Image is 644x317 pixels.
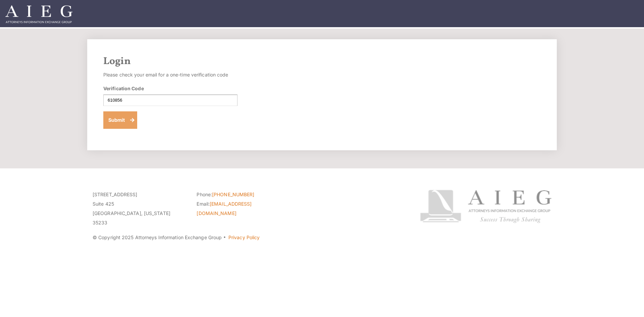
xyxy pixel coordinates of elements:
[5,5,72,23] img: Attorneys Information Exchange Group
[197,199,290,218] li: Email:
[212,192,254,197] a: [PHONE_NUMBER]
[93,190,186,227] p: [STREET_ADDRESS] Suite 425 [GEOGRAPHIC_DATA], [US_STATE] 35233
[420,190,551,223] img: Attorneys Information Exchange Group logo
[103,85,144,92] label: Verification Code
[197,201,252,216] a: [EMAIL_ADDRESS][DOMAIN_NAME]
[228,234,260,240] a: Privacy Policy
[93,233,395,242] p: © Copyright 2025 Attorneys Information Exchange Group
[103,70,237,80] p: Please check your email for a one-time verification code
[197,190,290,199] li: Phone:
[223,237,226,241] span: ·
[103,55,541,67] h2: Login
[103,111,137,129] button: Submit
